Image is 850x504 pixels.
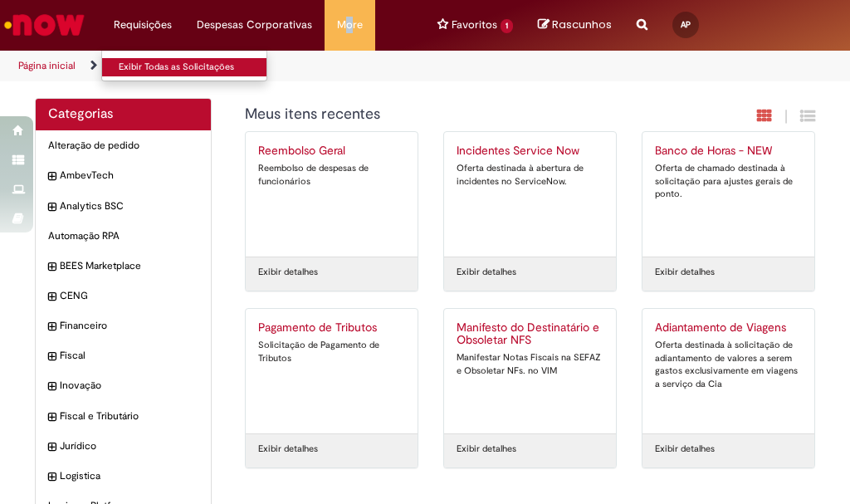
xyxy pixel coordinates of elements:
[197,17,312,33] span: Despesas Corporativas
[457,351,603,377] div: Manifestar Notas Fiscais na SEFAZ e Obsoletar NFs. no VIM
[258,266,318,279] a: Exibir detalhes
[12,51,483,81] ul: Trilhas de página
[784,107,788,126] span: |
[258,162,405,188] div: Reembolso de despesas de funcionários
[60,259,198,273] span: BEES Marketplace
[60,319,198,333] span: Financeiro
[48,289,56,306] i: expandir categoria CENG
[452,17,497,33] span: Favoritos
[538,17,612,32] a: No momento, sua lista de rascunhos tem 0 Itens
[36,461,211,492] div: expandir categoria Logistica Logistica
[501,19,513,33] span: 1
[60,409,198,423] span: Fiscal e Tributário
[457,162,603,188] div: Oferta destinada à abertura de incidentes no ServiceNow.
[48,169,56,185] i: expandir categoria AmbevTech
[18,59,76,72] a: Página inicial
[36,431,211,462] div: expandir categoria Jurídico Jurídico
[48,259,56,276] i: expandir categoria BEES Marketplace
[48,439,56,456] i: expandir categoria Jurídico
[60,169,198,183] span: AmbevTech
[444,132,616,257] a: Incidentes Service Now Oferta destinada à abertura de incidentes no ServiceNow.
[36,130,211,161] div: Alteração de pedido
[60,469,198,483] span: Logistica
[258,321,405,335] h2: Pagamento de Tributos
[258,144,405,158] h2: Reembolso Geral
[60,349,198,363] span: Fiscal
[48,469,56,486] i: expandir categoria Logistica
[60,439,198,453] span: Jurídico
[457,443,516,456] a: Exibir detalhes
[655,321,802,335] h2: Adiantamento de Viagens
[552,17,612,32] span: Rascunhos
[655,144,802,158] h2: Banco de Horas - NEW
[337,17,363,33] span: More
[642,132,814,257] a: Banco de Horas - NEW Oferta de chamado destinada à solicitação para ajustes gerais de ponto.
[102,58,285,76] a: Exibir Todas as Solicitações
[60,289,198,303] span: CENG
[681,19,691,30] span: AP
[655,162,802,201] div: Oferta de chamado destinada à solicitação para ajustes gerais de ponto.
[457,266,516,279] a: Exibir detalhes
[114,17,172,33] span: Requisições
[48,107,198,122] h2: Categorias
[2,8,87,42] img: ServiceNow
[642,309,814,433] a: Adiantamento de Viagens Oferta destinada à solicitação de adiantamento de valores a serem gastos ...
[48,379,56,395] i: expandir categoria Inovação
[457,321,603,348] h2: Manifesto do Destinatário e Obsoletar NFS
[36,221,211,252] div: Automação RPA
[48,319,56,335] i: expandir categoria Financeiro
[36,191,211,222] div: expandir categoria Analytics BSC Analytics BSC
[258,339,405,365] div: Solicitação de Pagamento de Tributos
[655,339,802,391] div: Oferta destinada à solicitação de adiantamento de valores a serem gastos exclusivamente em viagen...
[48,349,56,365] i: expandir categoria Fiscal
[36,311,211,341] div: expandir categoria Financeiro Financeiro
[60,199,198,213] span: Analytics BSC
[258,443,318,456] a: Exibir detalhes
[36,160,211,191] div: expandir categoria AmbevTech AmbevTech
[246,132,418,257] a: Reembolso Geral Reembolso de despesas de funcionários
[245,106,667,123] h1: {"description":"","title":"Meus itens recentes"} Categoria
[800,108,815,124] i: Exibição de grade
[101,50,267,81] ul: Requisições
[757,108,772,124] i: Exibição em cartão
[48,199,56,216] i: expandir categoria Analytics BSC
[655,266,715,279] a: Exibir detalhes
[36,251,211,281] div: expandir categoria BEES Marketplace BEES Marketplace
[36,340,211,371] div: expandir categoria Fiscal Fiscal
[457,144,603,158] h2: Incidentes Service Now
[36,281,211,311] div: expandir categoria CENG CENG
[60,379,198,393] span: Inovação
[36,370,211,401] div: expandir categoria Inovação Inovação
[36,401,211,432] div: expandir categoria Fiscal e Tributário Fiscal e Tributário
[246,309,418,433] a: Pagamento de Tributos Solicitação de Pagamento de Tributos
[444,309,616,433] a: Manifesto do Destinatário e Obsoletar NFS Manifestar Notas Fiscais na SEFAZ e Obsoletar NFs. no VIM
[48,229,198,243] span: Automação RPA
[48,139,198,153] span: Alteração de pedido
[48,409,56,426] i: expandir categoria Fiscal e Tributário
[655,443,715,456] a: Exibir detalhes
